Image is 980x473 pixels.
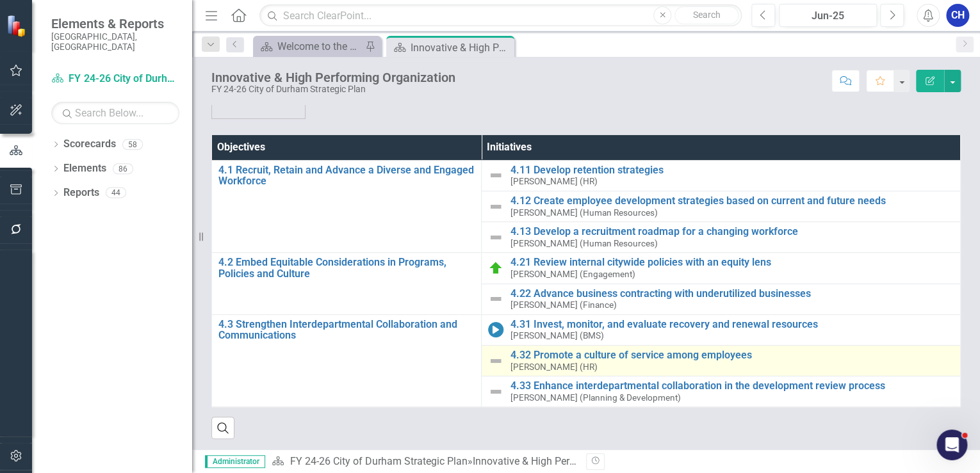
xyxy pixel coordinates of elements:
a: 4.2 Embed Equitable Considerations in Programs, Policies and Culture [218,257,475,279]
div: Innovative & High Performing Organization [411,40,511,56]
small: [GEOGRAPHIC_DATA], [GEOGRAPHIC_DATA] [51,31,179,52]
small: [PERSON_NAME] (Human Resources) [510,239,657,248]
img: Not Defined [488,291,503,307]
span: Elements & Reports [51,16,179,31]
td: Double-Click to Edit Right Click for Context Menu [482,376,961,407]
a: 4.31 Invest, monitor, and evaluate recovery and renewal resources [510,319,954,330]
a: Reports [63,186,99,200]
a: Welcome to the FY [DATE]-[DATE] Strategic Plan Landing Page! [256,38,362,54]
a: FY 24-26 City of Durham Strategic Plan [51,72,179,86]
img: Not Defined [488,353,503,369]
img: ClearPoint Strategy [6,15,29,37]
a: 4.21 Review internal citywide policies with an equity lens [510,257,954,268]
img: On Target [488,261,503,276]
img: Not Defined [488,168,503,183]
iframe: Intercom live chat [936,429,967,460]
img: In Progress [488,322,503,337]
div: Innovative & High Performing Organization [472,455,666,467]
div: Jun-25 [783,8,872,24]
a: Elements [63,161,106,176]
div: Innovative & High Performing Organization [211,70,455,84]
small: [PERSON_NAME] (Planning & Development) [510,393,680,403]
td: Double-Click to Edit Right Click for Context Menu [482,284,961,314]
button: CH [946,4,969,27]
a: 4.11 Develop retention strategies [510,164,954,176]
span: Administrator [205,455,265,468]
img: Not Defined [488,199,503,214]
small: [PERSON_NAME] (Engagement) [510,269,635,279]
div: » [272,454,576,469]
a: Scorecards [63,137,116,152]
small: [PERSON_NAME] (Human Resources) [510,208,657,218]
div: 58 [122,139,143,150]
td: Double-Click to Edit Right Click for Context Menu [482,222,961,253]
div: 44 [106,188,126,198]
div: 86 [113,163,133,174]
td: Double-Click to Edit Right Click for Context Menu [212,160,482,253]
small: [PERSON_NAME] (BMS) [510,331,603,341]
img: Not Defined [488,384,503,399]
small: [PERSON_NAME] (Finance) [510,300,616,310]
td: Double-Click to Edit Right Click for Context Menu [482,160,961,191]
input: Search ClearPoint... [259,4,742,27]
div: Welcome to the FY [DATE]-[DATE] Strategic Plan Landing Page! [277,38,362,54]
td: Double-Click to Edit Right Click for Context Menu [212,253,482,314]
small: [PERSON_NAME] (HR) [510,177,597,186]
a: 4.32 Promote a culture of service among employees [510,349,954,361]
button: Jun-25 [779,4,877,27]
a: 4.3 Strengthen Interdepartmental Collaboration and Communications [218,319,475,341]
span: Search [693,10,721,20]
img: Not Defined [488,230,503,245]
a: FY 24-26 City of Durham Strategic Plan [290,455,467,467]
div: FY 24-26 City of Durham Strategic Plan [211,84,455,94]
small: [PERSON_NAME] (HR) [510,362,597,372]
a: 4.13 Develop a recruitment roadmap for a changing workforce [510,226,954,237]
td: Double-Click to Edit Right Click for Context Menu [482,314,961,345]
td: Double-Click to Edit Right Click for Context Menu [482,253,961,284]
td: Double-Click to Edit Right Click for Context Menu [212,314,482,407]
a: 4.33 Enhance interdepartmental collaboration in the development review process [510,380,954,392]
a: 4.22 Advance business contracting with underutilized businesses [510,288,954,300]
input: Search Below... [51,102,179,124]
td: Double-Click to Edit Right Click for Context Menu [482,345,961,376]
td: Double-Click to Edit Right Click for Context Menu [482,191,961,222]
a: 4.1 Recruit, Retain and Advance a Diverse and Engaged Workforce [218,164,475,187]
button: Search [674,6,739,24]
a: 4.12 Create employee development strategies based on current and future needs [510,195,954,207]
